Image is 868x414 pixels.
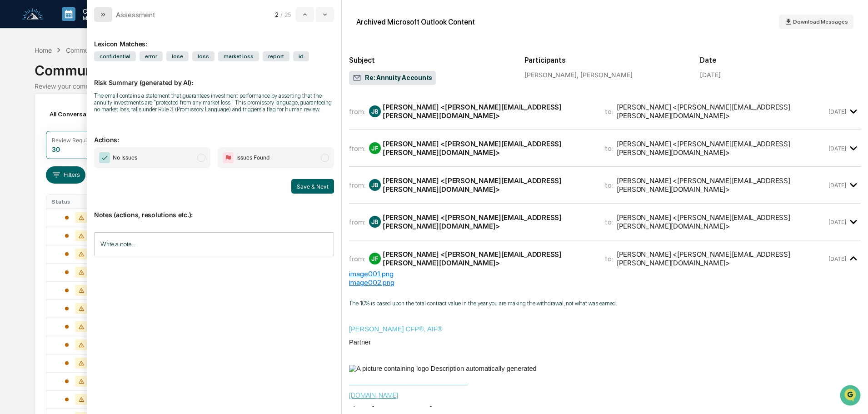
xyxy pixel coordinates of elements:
span: from: [349,218,365,226]
p: Manage Tasks [75,15,121,21]
div: image002.png [349,278,861,287]
div: We're available if you need us! [31,79,115,86]
span: to: [605,254,613,263]
div: JF [369,253,381,264]
span: to: [605,218,613,226]
span: to: [605,181,613,190]
div: JB [369,179,381,191]
span: / 25 [280,11,294,18]
span: Download Messages [793,19,848,25]
img: Flag [223,152,234,163]
div: [PERSON_NAME], [PERSON_NAME] [524,71,685,79]
div: image001.png [349,269,861,278]
span: from: [349,181,365,190]
img: 1746055101610-c473b297-6a78-478c-a979-82029cc54cd1 [9,70,25,86]
time: Friday, August 22, 2025 at 8:09:51 AM [828,108,846,115]
div: [PERSON_NAME] <[PERSON_NAME][EMAIL_ADDRESS][PERSON_NAME][DOMAIN_NAME]> [617,103,827,120]
div: [PERSON_NAME] <[PERSON_NAME][EMAIL_ADDRESS][PERSON_NAME][DOMAIN_NAME]> [383,140,594,157]
div: [PERSON_NAME] <[PERSON_NAME][EMAIL_ADDRESS][PERSON_NAME][DOMAIN_NAME]> [383,250,594,267]
div: Archived Microsoft Outlook Content [356,18,475,26]
span: from: [349,107,365,116]
span: lose [166,51,189,61]
h2: Participants [524,56,685,65]
span: to: [605,107,613,116]
a: 🗄️Attestations [62,111,116,127]
div: [PERSON_NAME] <[PERSON_NAME][EMAIL_ADDRESS][PERSON_NAME][DOMAIN_NAME]> [617,176,827,194]
div: JB [369,105,381,117]
img: logo [22,8,44,20]
div: Review your communication records across channels [35,82,833,90]
div: The email contains a statement that guarantees investment performance by asserting that the annui... [94,92,334,113]
div: Assessment [116,10,155,19]
div: JF [369,142,381,154]
span: market loss [218,51,259,61]
div: 🗄️ [66,115,73,123]
span: report [263,51,289,61]
span: to: [605,144,613,153]
th: Status [46,195,105,209]
div: Communications Archive [66,46,140,54]
div: [PERSON_NAME] <[PERSON_NAME][EMAIL_ADDRESS][PERSON_NAME][DOMAIN_NAME]> [383,103,594,120]
div: 🔎 [9,133,16,140]
span: 2 [275,11,279,18]
span: from: [349,144,365,153]
div: [PERSON_NAME] <[PERSON_NAME][EMAIL_ADDRESS][PERSON_NAME][DOMAIN_NAME]> [383,213,594,230]
div: All Conversations [46,107,115,121]
p: Actions: [94,125,334,144]
iframe: Open customer support [839,384,863,409]
a: Powered byPylon [64,154,110,161]
span: [PERSON_NAME] CFP®, AIF® [349,325,443,333]
span: Partner [349,339,371,346]
time: Friday, August 22, 2025 at 8:20:31 AM [828,145,846,152]
div: Review Required [52,137,95,144]
p: Calendar [75,7,121,15]
span: Issues Found [236,153,269,162]
div: Lexicon Matches: [94,29,334,48]
span: Preclearance [18,115,59,124]
span: loss [192,51,215,61]
span: Re: Annuity Accounts [353,74,432,83]
a: [DOMAIN_NAME] [349,391,398,399]
div: 30 [52,145,60,153]
a: 🖐️Preclearance [5,111,62,127]
p: Risk Summary (generated by AI): [94,68,334,86]
span: Pylon [90,154,110,161]
span: No Issues [113,153,137,162]
span: confidential [94,51,136,61]
div: [PERSON_NAME] <[PERSON_NAME][EMAIL_ADDRESS][PERSON_NAME][DOMAIN_NAME]> [383,176,594,194]
div: Start new chat [31,70,149,79]
span: id [293,51,309,61]
time: Friday, August 22, 2025 at 8:35:31 AM [828,255,846,262]
div: [PERSON_NAME] <[PERSON_NAME][EMAIL_ADDRESS][PERSON_NAME][DOMAIN_NAME]> [617,250,827,267]
span: Phone [PHONE_NUMBER] [349,405,432,413]
img: Checkmark [99,152,110,163]
img: A picture containing logo Description automatically generated [349,365,537,372]
time: Friday, August 22, 2025 at 8:22:06 AM [828,182,846,189]
p: The 10% is based upon the total contract value in the year you are making the withdrawal, not wha... [349,300,861,307]
button: Start new chat [155,72,165,83]
div: [PERSON_NAME] <[PERSON_NAME][EMAIL_ADDRESS][PERSON_NAME][DOMAIN_NAME]> [617,140,827,157]
h2: Subject [349,56,510,65]
div: JB [369,216,381,228]
span: Data Lookup [18,132,57,141]
time: Friday, August 22, 2025 at 8:32:02 AM [828,219,846,225]
span: error [140,51,163,61]
p: How can we help? [9,19,165,34]
div: [PERSON_NAME] <[PERSON_NAME][EMAIL_ADDRESS][PERSON_NAME][DOMAIN_NAME]> [617,213,827,230]
div: 🖐️ [9,115,16,123]
span: ________________________________ [349,378,468,385]
div: [DATE] [700,71,721,79]
button: Download Messages [779,15,853,29]
div: Communications Archive [35,55,833,79]
h2: Date [700,56,861,65]
a: 🔎Data Lookup [5,128,61,145]
span: from: [349,254,365,263]
div: Home [35,46,52,54]
button: Filters [46,166,85,184]
span: Attestations [75,115,113,124]
p: Notes (actions, resolutions etc.): [94,200,334,219]
button: Save & Next [291,179,334,194]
